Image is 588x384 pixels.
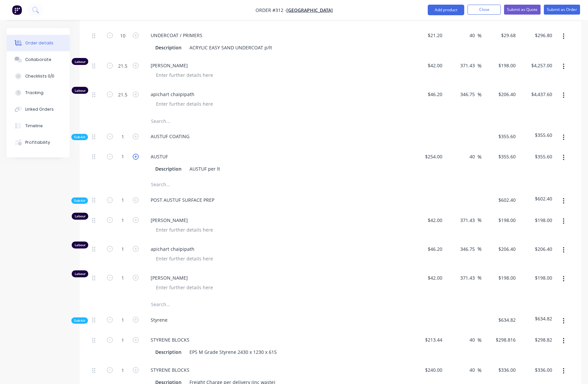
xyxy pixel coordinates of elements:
div: Styrene [145,315,173,325]
button: Tracking [7,84,70,101]
span: $634.82 [484,316,516,323]
span: % [478,216,481,224]
span: [PERSON_NAME] [151,274,405,281]
div: Timeline [25,123,43,129]
div: Checklists 0/0 [25,73,54,79]
span: apichart chaipipath [151,246,405,252]
div: Profitability [25,139,50,145]
span: % [478,336,481,344]
span: % [478,274,481,282]
span: % [478,153,481,161]
div: Labour [72,58,88,65]
span: Sub-kit [74,318,85,323]
div: Linked Orders [25,106,54,112]
button: Checklists 0/0 [7,68,70,84]
button: Timeline [7,118,70,134]
span: $602.40 [521,195,552,202]
span: $602.40 [484,196,516,203]
span: apichart chaipipath [151,91,405,98]
button: Add product [428,5,464,15]
span: Sub-kit [74,135,85,139]
div: EPS M Grade Styrene 2430 x 1230 x 615 [187,347,279,357]
button: Submit as Order [544,5,580,15]
span: % [478,245,481,253]
div: Description [153,43,184,52]
span: $355.60 [521,132,552,138]
div: AUSTUF [145,152,173,161]
span: Sub-kit [74,198,85,203]
button: Collaborate [7,51,70,68]
button: Linked Orders [7,101,70,118]
span: $355.60 [484,133,516,140]
button: Submit as Quote [504,5,541,15]
button: Order details [7,35,70,51]
button: Close [468,5,501,15]
div: Order details [25,40,53,46]
span: % [478,366,481,374]
input: Search... [151,114,283,128]
div: STYRENE BLOCKS [145,365,195,375]
div: UNDERCOAT / PRIMERS [145,30,208,40]
div: Collaborate [25,57,51,63]
div: ACRYLIC EASY SAND UNDERCOAT p/lt [187,43,275,52]
div: Description [153,347,184,357]
div: Labour [72,242,88,248]
div: Tracking [25,90,43,96]
input: Search... [151,298,283,311]
div: POST AUSTUF SURFACE PREP [145,195,220,205]
img: Factory [12,5,22,15]
span: Order #312 - [256,7,286,13]
input: Search... [151,178,283,191]
a: [GEOGRAPHIC_DATA] [286,7,333,13]
span: % [478,91,481,98]
span: [PERSON_NAME] [151,217,405,224]
button: Profitability [7,134,70,151]
div: AUSTUF COATING [145,132,195,141]
div: Labour [72,270,88,277]
div: Labour [72,213,88,220]
div: Labour [72,87,88,94]
span: $634.82 [521,315,552,322]
div: STYRENE BLOCKS [145,335,195,345]
div: Description [153,164,184,174]
span: [PERSON_NAME] [151,62,405,69]
span: % [478,62,481,70]
span: % [478,32,481,39]
div: AUSTUF per lt [187,164,223,174]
